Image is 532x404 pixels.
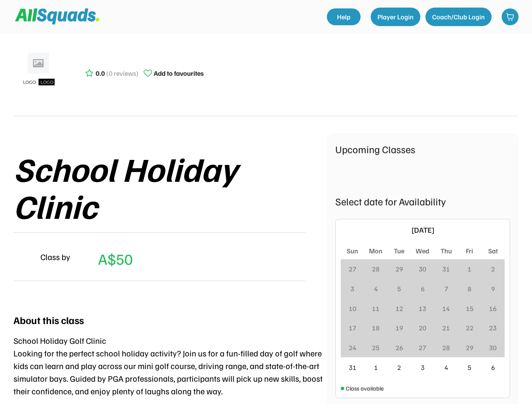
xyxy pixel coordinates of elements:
div: 30 [419,264,426,274]
div: 2 [491,264,495,274]
img: ui-kit-placeholders-product-5_1200x.webp [18,50,60,92]
div: 7 [444,284,448,294]
div: 9 [491,284,495,294]
div: 26 [396,343,403,353]
div: 2 [397,362,401,372]
div: 1 [374,362,378,372]
img: shopping-cart-01%20%281%29.svg [506,13,514,21]
div: 6 [491,362,495,372]
div: Thu [441,246,452,256]
img: yH5BAEAAAAALAAAAAABAAEAAAIBRAA7 [13,247,34,267]
div: 20 [419,323,426,333]
div: 8 [468,284,471,294]
a: Help [327,8,361,25]
div: 23 [489,323,497,333]
div: 28 [372,264,380,274]
div: 17 [349,323,356,333]
div: School Holiday Clinic [13,150,327,224]
div: 14 [442,303,450,314]
div: About this class [13,312,84,327]
div: 6 [421,284,425,294]
div: 31 [442,264,450,274]
div: 30 [489,343,497,353]
div: 25 [372,343,380,353]
button: Player Login [371,8,420,26]
div: (0 reviews) [106,68,139,78]
div: 29 [466,343,473,353]
div: 10 [349,303,356,314]
div: 15 [466,303,473,314]
div: 22 [466,323,473,333]
div: 31 [349,362,356,372]
div: Class by [40,250,70,263]
div: 21 [442,323,450,333]
div: 3 [421,362,425,372]
div: 3 [350,284,354,294]
div: 4 [374,284,378,294]
div: Upcoming Classes [335,141,510,157]
div: A$50 [98,247,133,270]
div: [DATE] [355,224,490,236]
div: Sun [347,246,358,256]
div: Tue [394,246,404,256]
div: 5 [397,284,401,294]
div: 24 [349,343,356,353]
div: 11 [372,303,380,314]
div: Select date for Availability [335,194,510,209]
div: 5 [468,362,471,372]
div: Add to favourites [154,68,204,78]
div: 19 [396,323,403,333]
div: 13 [419,303,426,314]
div: Fri [466,246,473,256]
div: 29 [396,264,403,274]
div: Mon [369,246,382,256]
div: 4 [444,362,448,372]
div: 27 [349,264,356,274]
div: 0.0 [96,68,105,78]
div: 18 [372,323,380,333]
div: 12 [396,303,403,314]
div: Class available [346,384,384,393]
div: Sat [488,246,498,256]
div: 28 [442,343,450,353]
div: Wed [416,246,429,256]
div: 27 [419,343,426,353]
div: 16 [489,303,497,314]
img: Squad%20Logo.svg [15,8,99,24]
button: Coach/Club Login [425,8,492,26]
div: 1 [468,264,471,274]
